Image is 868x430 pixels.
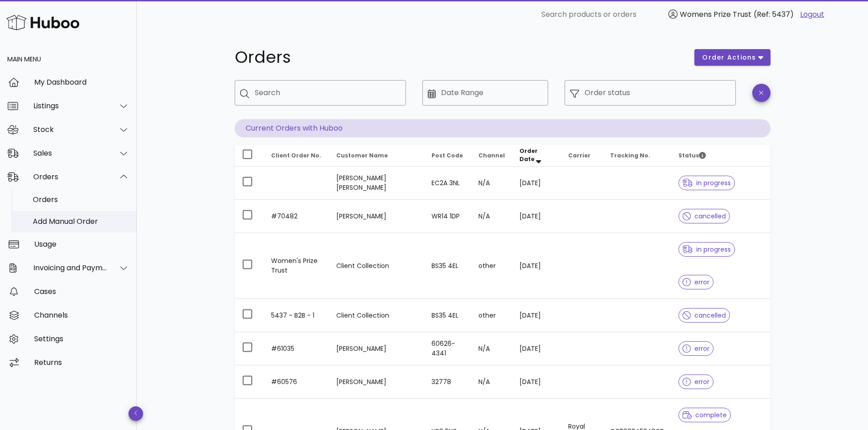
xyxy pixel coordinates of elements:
[424,233,471,299] td: BS35 4EL
[683,180,731,186] span: in progress
[329,167,425,200] td: [PERSON_NAME] [PERSON_NAME]
[336,152,388,159] span: Customer Name
[329,332,425,365] td: [PERSON_NAME]
[680,9,751,20] span: Womens Prize Trust
[33,263,108,272] div: Invoicing and Payments
[702,53,756,62] span: order actions
[431,152,463,159] span: Post Code
[34,334,129,343] div: Settings
[683,312,726,319] span: cancelled
[424,365,471,399] td: 32778
[561,145,603,167] th: Carrier
[329,365,425,399] td: [PERSON_NAME]
[471,299,512,332] td: other
[33,172,108,181] div: Orders
[34,287,129,296] div: Cases
[471,145,512,167] th: Channel
[264,145,329,167] th: Client Order No.
[471,233,512,299] td: other
[264,233,329,299] td: Women's Prize Trust
[678,152,706,159] span: Status
[512,200,561,233] td: [DATE]
[512,167,561,200] td: [DATE]
[34,240,129,248] div: Usage
[610,152,650,159] span: Tracking No.
[512,299,561,332] td: [DATE]
[800,9,824,20] a: Logout
[471,200,512,233] td: N/A
[264,365,329,399] td: #60576
[33,217,129,226] div: Add Manual Order
[6,13,79,32] img: Huboo Logo
[329,145,425,167] th: Customer Name
[34,78,129,86] div: My Dashboard
[683,246,731,253] span: in progress
[329,299,425,332] td: Client Collection
[512,233,561,299] td: [DATE]
[264,332,329,365] td: #61035
[683,379,709,385] span: error
[33,125,108,134] div: Stock
[603,145,671,167] th: Tracking No.
[424,332,471,365] td: 60626-4341
[519,147,538,163] span: Order Date
[512,332,561,365] td: [DATE]
[33,101,108,110] div: Listings
[264,200,329,233] td: #70482
[478,152,505,159] span: Channel
[471,332,512,365] td: N/A
[264,299,329,332] td: 5437 - B2B - 1
[671,145,770,167] th: Status
[424,200,471,233] td: WR14 1DP
[235,119,770,137] p: Current Orders with Huboo
[683,279,709,285] span: error
[329,233,425,299] td: Client Collection
[683,345,709,352] span: error
[512,145,561,167] th: Order Date: Sorted descending. Activate to remove sorting.
[33,195,129,204] div: Orders
[694,49,770,66] button: order actions
[33,149,108,157] div: Sales
[424,299,471,332] td: BS35 4EL
[683,213,726,219] span: cancelled
[471,365,512,399] td: N/A
[683,412,727,418] span: complete
[34,311,129,319] div: Channels
[471,167,512,200] td: N/A
[271,152,321,159] span: Client Order No.
[568,152,591,159] span: Carrier
[329,200,425,233] td: [PERSON_NAME]
[754,9,794,20] span: (Ref: 5437)
[235,49,684,66] h1: Orders
[512,365,561,399] td: [DATE]
[424,167,471,200] td: EC2A 3NL
[424,145,471,167] th: Post Code
[34,358,129,367] div: Returns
